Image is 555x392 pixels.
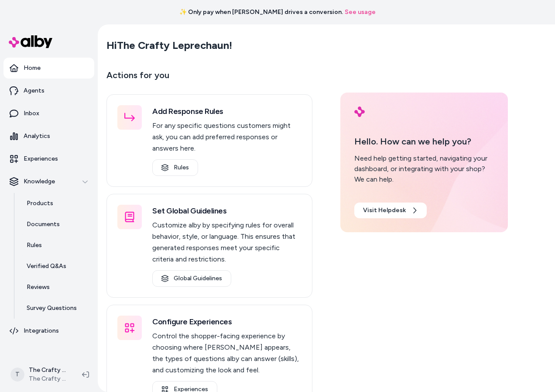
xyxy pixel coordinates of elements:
[27,304,77,313] p: Survey Questions
[106,68,312,89] p: Actions for you
[24,327,59,335] p: Integrations
[29,375,68,383] span: The Crafty Leprechaun
[27,283,50,292] p: Reviews
[3,320,94,341] a: Integrations
[9,35,52,48] img: alby Logo
[152,120,301,154] p: For any specific questions customers might ask, you can add preferred responses or answers here.
[27,262,66,271] p: Verified Q&As
[152,316,301,328] h3: Configure Experiences
[152,105,301,117] h3: Add Response Rules
[354,107,365,117] img: alby Logo
[24,132,50,141] p: Analytics
[152,159,198,176] a: Rules
[345,8,376,17] a: See usage
[24,177,55,186] p: Knowledge
[27,220,60,229] p: Documents
[18,193,94,214] a: Products
[3,80,94,101] a: Agents
[179,8,343,17] span: ✨ Only pay when [PERSON_NAME] drives a conversion.
[10,368,24,382] span: T
[3,58,94,79] a: Home
[27,199,53,208] p: Products
[24,86,45,95] p: Agents
[18,256,94,277] a: Verified Q&As
[24,155,58,163] p: Experiences
[354,135,494,148] p: Hello. How can we help you?
[152,330,301,376] p: Control the shopper-facing experience by choosing where [PERSON_NAME] appears, the types of quest...
[106,39,232,52] h2: Hi The Crafty Leprechaun !
[24,64,41,72] p: Home
[24,109,39,118] p: Inbox
[27,241,42,250] p: Rules
[354,153,494,185] div: Need help getting started, navigating your dashboard, or integrating with your shop? We can help.
[152,270,231,287] a: Global Guidelines
[3,126,94,147] a: Analytics
[3,103,94,124] a: Inbox
[5,361,75,389] button: TThe Crafty Leprechaun ShopifyThe Crafty Leprechaun
[18,235,94,256] a: Rules
[3,171,94,192] button: Knowledge
[354,203,427,218] a: Visit Helpdesk
[18,277,94,298] a: Reviews
[3,148,94,169] a: Experiences
[152,205,301,217] h3: Set Global Guidelines
[29,366,68,375] p: The Crafty Leprechaun Shopify
[152,220,301,265] p: Customize alby by specifying rules for overall behavior, style, or language. This ensures that ge...
[18,214,94,235] a: Documents
[18,298,94,319] a: Survey Questions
